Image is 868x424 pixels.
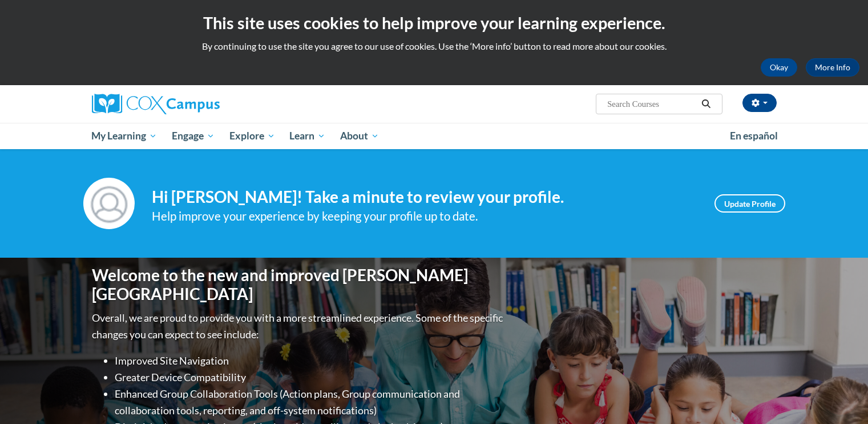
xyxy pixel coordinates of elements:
[333,123,386,149] a: About
[172,129,215,143] span: Engage
[822,378,859,415] iframe: Button to launch messaging window
[115,353,506,369] li: Improved Site Navigation
[92,94,309,114] a: Cox Campus
[83,178,135,229] img: Profile Image
[340,129,379,143] span: About
[697,97,714,111] button: Search
[722,124,785,148] a: En español
[730,130,778,142] span: En español
[152,187,697,207] h4: Hi [PERSON_NAME]! Take a minute to review your profile.
[282,123,333,149] a: Learn
[222,123,282,149] a: Explore
[164,123,222,149] a: Engage
[742,94,777,112] button: Account Settings
[75,123,794,149] div: Main menu
[92,94,220,114] img: Cox Campus
[761,58,797,77] button: Okay
[9,11,859,34] h2: This site uses cookies to help improve your learning experience.
[714,194,785,213] a: Update Profile
[115,369,506,386] li: Greater Device Compatibility
[92,310,506,343] p: Overall, we are proud to provide you with a more streamlined experience. Some of the specific cha...
[115,386,506,419] li: Enhanced Group Collaboration Tools (Action plans, Group communication and collaboration tools, re...
[289,129,325,143] span: Learn
[806,58,859,77] a: More Info
[92,266,506,304] h1: Welcome to the new and improved [PERSON_NAME][GEOGRAPHIC_DATA]
[152,207,697,226] div: Help improve your experience by keeping your profile up to date.
[91,129,157,143] span: My Learning
[606,97,697,111] input: Search Courses
[229,129,275,143] span: Explore
[84,123,165,149] a: My Learning
[9,40,859,53] p: By continuing to use the site you agree to our use of cookies. Use the ‘More info’ button to read...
